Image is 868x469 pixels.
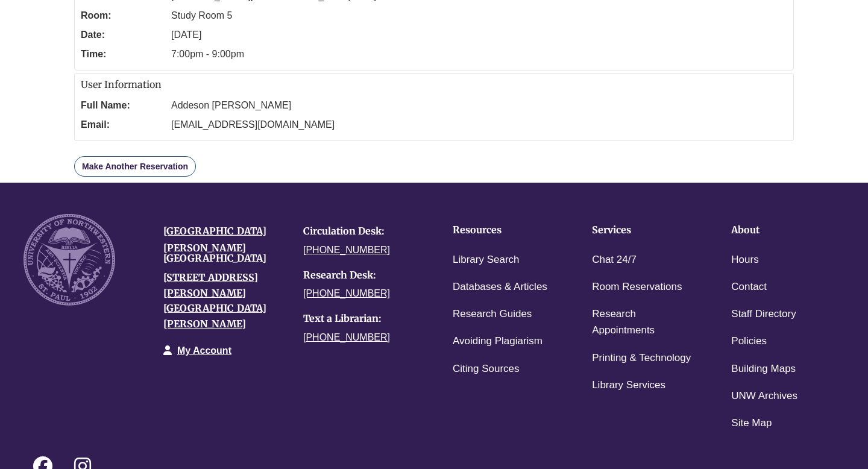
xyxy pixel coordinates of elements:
a: Site Map [731,415,772,432]
dt: Room: [81,6,165,25]
a: Library Services [592,377,665,394]
a: Avoiding Plagiarism [453,333,542,350]
a: Contact [731,279,767,296]
a: [PHONE_NUMBER] [303,245,390,255]
dt: Email: [81,115,165,134]
a: [GEOGRAPHIC_DATA] [163,225,266,237]
h4: Circulation Desk: [303,226,425,237]
dd: Study Room 5 [171,6,787,25]
dt: Full Name: [81,96,165,115]
a: Research Appointments [592,306,694,339]
a: Databases & Articles [453,279,547,296]
a: My Account [177,345,231,356]
a: Chat 24/7 [592,251,637,269]
dd: [DATE] [171,25,787,45]
h4: Resources [453,225,555,236]
h4: Services [592,225,694,236]
h4: About [731,225,833,236]
h2: User Information [81,80,787,90]
a: Research Guides [453,306,532,323]
a: UNW Archives [731,388,797,405]
dt: Time: [81,45,165,64]
a: [PHONE_NUMBER] [303,288,390,298]
a: Citing Sources [453,360,520,378]
a: Make Another Reservation [74,156,196,177]
a: Hours [731,251,758,269]
a: Staff Directory [731,306,796,323]
dt: Date: [81,25,165,45]
dd: Addeson [PERSON_NAME] [171,96,787,115]
a: Library Search [453,251,520,269]
dd: [EMAIL_ADDRESS][DOMAIN_NAME] [171,115,787,134]
dd: 7:00pm - 9:00pm [171,45,787,64]
a: Building Maps [731,360,796,378]
h4: [PERSON_NAME][GEOGRAPHIC_DATA] [163,243,285,264]
a: [STREET_ADDRESS][PERSON_NAME][GEOGRAPHIC_DATA][PERSON_NAME] [163,271,266,330]
a: [PHONE_NUMBER] [303,332,390,342]
img: UNW seal [24,214,115,306]
h4: Text a Librarian: [303,313,425,324]
h4: Research Desk: [303,270,425,281]
a: Policies [731,333,767,350]
a: Printing & Technology [592,350,691,367]
a: Room Reservations [592,279,682,296]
